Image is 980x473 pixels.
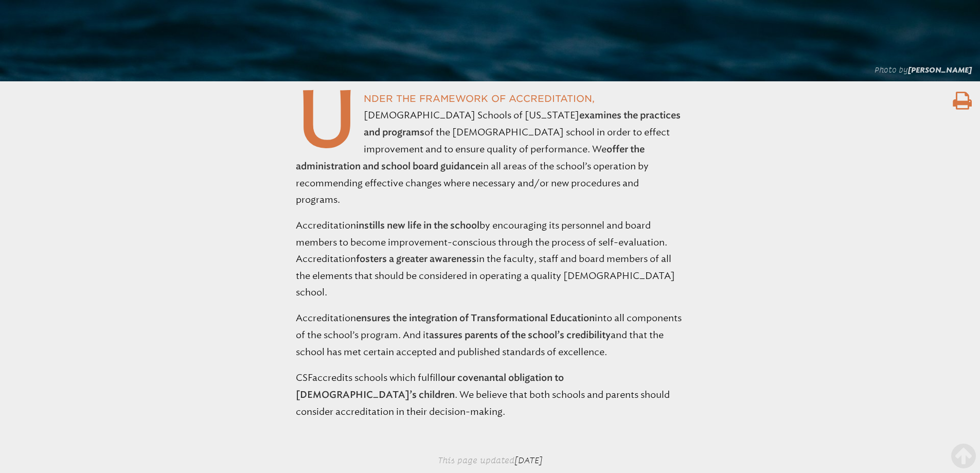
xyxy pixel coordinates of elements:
[356,221,479,231] strong: instills new life in the school
[296,91,685,208] p: nder the framework of accreditation, [DEMOGRAPHIC_DATA] Schools of [US_STATE] of the [DEMOGRAPHIC...
[514,456,543,465] span: [DATE]
[382,446,598,471] p: This page updated
[356,314,595,323] strong: ensures the integration of Transformational Education
[296,372,312,383] span: CSF
[875,65,972,75] figcaption: Photo by
[429,331,611,340] strong: assures parents of the school’s credibility
[356,255,476,264] strong: fosters a greater awareness
[296,217,685,301] p: Accreditation by encouraging its personnel and board members to become improvement-conscious thro...
[296,370,685,420] p: accredits schools which fulfill . We believe that both schools and parents should consider accred...
[908,65,972,75] span: [PERSON_NAME]
[296,91,358,147] span: U
[296,310,685,360] p: Accreditation into all components of the school’s program. And it and that the school has met cer...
